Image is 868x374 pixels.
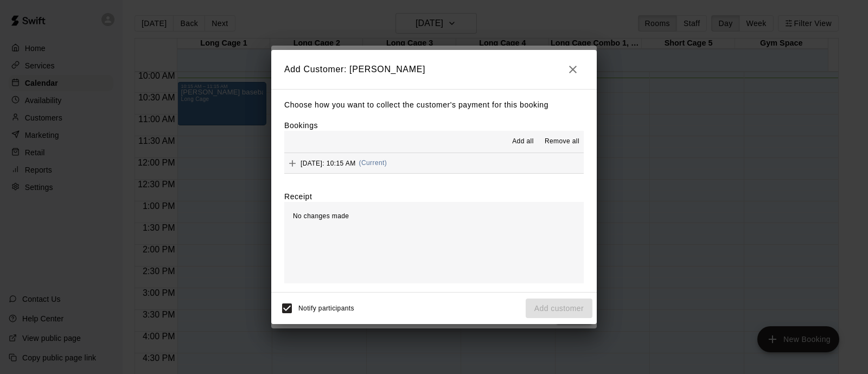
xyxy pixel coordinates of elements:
[512,136,534,147] span: Add all
[506,133,540,150] button: Add all
[301,159,356,167] span: [DATE]: 10:15 AM
[359,159,387,167] span: (Current)
[284,191,312,202] label: Receipt
[284,153,584,173] button: Add[DATE]: 10:15 AM(Current)
[293,212,349,220] span: No changes made
[271,50,597,89] h2: Add Customer: [PERSON_NAME]
[284,98,584,112] p: Choose how you want to collect the customer's payment for this booking
[540,133,584,150] button: Remove all
[298,305,354,312] span: Notify participants
[284,121,318,130] label: Bookings
[545,136,579,147] span: Remove all
[284,159,301,167] span: Add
